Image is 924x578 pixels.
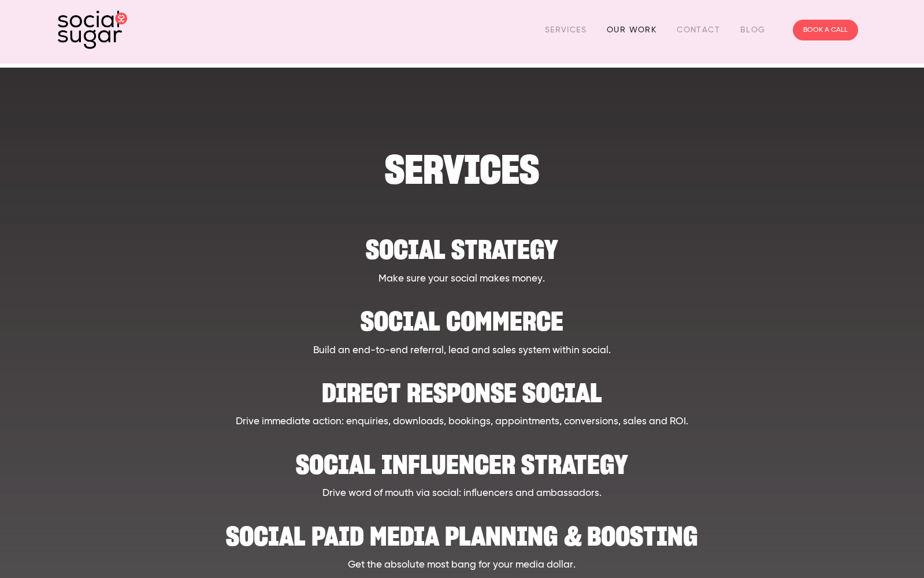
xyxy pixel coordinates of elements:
a: BOOK A CALL [793,20,858,40]
p: Drive word of mouth via social: influencers and ambassadors. [113,486,811,501]
p: Make sure your social makes money. [113,272,811,287]
a: Blog [740,21,766,39]
h2: Social influencer strategy [113,441,811,476]
a: Social Commerce Build an end-to-end referral, lead and sales system within social. [113,298,811,358]
a: Services [545,21,587,39]
a: Our Work [607,21,656,39]
a: Social paid media planning & boosting Get the absolute most bang for your media dollar. [113,513,811,573]
h1: SERVICES [113,152,811,187]
a: Social influencer strategy Drive word of mouth via social: influencers and ambassadors. [113,441,811,501]
h2: Social paid media planning & boosting [113,513,811,548]
p: Get the absolute most bang for your media dollar. [113,558,811,573]
a: Contact [677,21,720,39]
a: Direct Response Social Drive immediate action: enquiries, downloads, bookings, appointments, conv... [113,369,811,429]
h2: Direct Response Social [113,369,811,405]
h2: Social strategy [113,226,811,261]
h2: Social Commerce [113,298,811,333]
img: SocialSugar [58,10,127,49]
a: Social strategy Make sure your social makes money. [113,226,811,286]
p: Build an end-to-end referral, lead and sales system within social. [113,343,811,358]
p: Drive immediate action: enquiries, downloads, bookings, appointments, conversions, sales and ROI. [113,414,811,429]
